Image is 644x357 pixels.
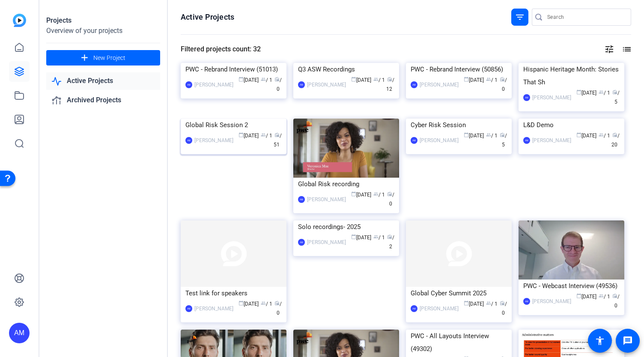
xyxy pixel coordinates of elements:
[599,293,604,298] span: group
[612,132,617,137] span: radio
[576,132,581,137] span: calendar_today
[298,220,394,233] div: Solo recordings- 2025
[181,12,234,22] h1: Active Projects
[599,89,604,95] span: group
[185,287,282,300] div: Test link for speakers
[387,234,392,239] span: radio
[486,133,498,139] span: / 1
[612,89,617,95] span: radio
[181,44,261,54] div: Filtered projects count: 32
[386,77,394,92] span: / 12
[373,235,385,241] span: / 1
[274,77,280,82] span: radio
[185,137,192,144] div: AM
[185,305,192,312] div: AM
[411,137,417,144] div: AM
[239,133,259,139] span: [DATE]
[261,301,272,307] span: / 1
[9,323,30,343] div: AM
[515,12,525,22] mat-icon: filter_list
[351,77,356,82] span: calendar_today
[387,77,392,82] span: radio
[307,80,346,89] div: [PERSON_NAME]
[411,330,507,355] div: PWC - All Layouts Interview (49302)
[621,44,631,54] mat-icon: list
[486,132,491,137] span: group
[239,77,259,83] span: [DATE]
[599,294,610,300] span: / 1
[500,77,507,92] span: / 0
[464,77,469,82] span: calendar_today
[194,136,233,145] div: [PERSON_NAME]
[411,81,417,88] div: AM
[576,90,596,96] span: [DATE]
[351,192,371,198] span: [DATE]
[599,132,604,137] span: group
[194,304,233,313] div: [PERSON_NAME]
[373,191,379,196] span: group
[523,280,620,292] div: PWC - Webcast Interview (49536)
[239,301,259,307] span: [DATE]
[612,294,620,309] span: / 0
[351,234,356,239] span: calendar_today
[464,301,484,307] span: [DATE]
[261,77,266,82] span: group
[612,293,617,298] span: radio
[351,191,356,196] span: calendar_today
[599,90,610,96] span: / 1
[464,133,484,139] span: [DATE]
[523,119,620,131] div: L&D Demo
[576,133,596,139] span: [DATE]
[411,287,507,300] div: Global Cyber Summit 2025
[500,132,505,137] span: radio
[523,137,530,144] div: AM
[387,235,394,250] span: / 2
[13,14,26,27] img: blue-gradient.svg
[387,191,392,196] span: radio
[464,132,469,137] span: calendar_today
[576,293,581,298] span: calendar_today
[500,77,505,82] span: radio
[599,133,610,139] span: / 1
[532,297,571,306] div: [PERSON_NAME]
[612,90,620,105] span: / 5
[576,89,581,95] span: calendar_today
[373,77,379,82] span: group
[623,336,633,346] mat-icon: message
[261,300,266,306] span: group
[298,196,305,203] div: AM
[420,80,459,89] div: [PERSON_NAME]
[261,77,272,83] span: / 1
[500,133,507,148] span: / 5
[486,77,491,82] span: group
[46,72,160,90] a: Active Projects
[93,54,125,62] span: New Project
[298,239,305,246] div: AM
[239,300,244,306] span: calendar_today
[411,305,417,312] div: AM
[523,94,530,101] div: AM
[486,301,498,307] span: / 1
[274,300,280,306] span: radio
[547,12,624,22] input: Search
[373,77,385,83] span: / 1
[486,77,498,83] span: / 1
[411,63,507,76] div: PWC - Rebrand Interview (50856)
[604,44,614,54] mat-icon: tune
[298,178,394,190] div: Global Risk recording
[532,93,571,102] div: [PERSON_NAME]
[46,26,160,36] div: Overview of your projects
[298,63,394,76] div: Q3 ASW Recordings
[274,133,282,148] span: / 51
[274,132,280,137] span: radio
[464,77,484,83] span: [DATE]
[239,77,244,82] span: calendar_today
[576,294,596,300] span: [DATE]
[464,300,469,306] span: calendar_today
[500,301,507,316] span: / 0
[523,298,530,305] div: AM
[274,77,282,92] span: / 0
[611,133,620,148] span: / 20
[185,119,282,131] div: Global Risk Session 2
[411,119,507,131] div: Cyber Risk Session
